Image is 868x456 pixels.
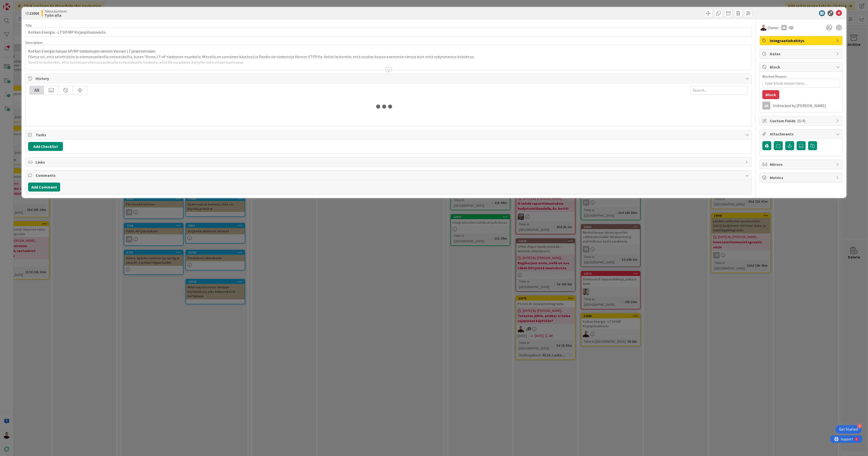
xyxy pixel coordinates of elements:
[36,172,742,178] span: Comments
[773,103,840,108] div: Unblocked by [PERSON_NAME]
[768,25,779,31] span: Owner
[29,11,39,16] b: 22086
[10,1,23,7] span: Support
[26,2,27,6] div: 9
[25,10,39,16] span: ID
[45,13,67,17] b: Työn alla
[36,159,742,165] span: Links
[770,51,833,57] span: Dates
[36,75,742,81] span: History
[762,90,779,99] button: Block
[36,132,742,138] span: Tasks
[28,142,63,151] button: Add Checklist
[30,86,44,94] div: All
[25,28,752,37] input: type card name here...
[781,25,787,30] div: AA
[45,9,67,13] span: Taloustuotteet
[761,25,767,31] img: AA
[25,23,32,28] label: Title
[770,131,833,137] span: Attachments
[770,64,833,70] span: Block
[762,102,770,110] div: JK
[770,118,833,124] span: Custom Fields
[770,161,833,167] span: Mirrors
[770,38,833,44] span: Integraatiokehitys
[770,175,833,181] span: Metrics
[28,183,60,192] button: Add Comment
[28,48,749,54] p: Kotkan Energia haluaa SP/MP tiedostojen viennin Visman L7 järjestelmään.
[839,427,858,432] div: Get Started
[690,86,748,95] input: Search...
[762,74,786,79] label: Blocked Reason
[857,424,862,428] div: 4
[28,54,749,60] p: Oletus oli, että selvittäisiin jo olemassaolevilla toteutuksilla, kuten 'Visma L7 v4' tiedoston m...
[835,425,862,434] div: Open Get Started checklist, remaining modules: 4
[25,40,43,45] span: Description
[797,118,805,123] span: ( 0/4 )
